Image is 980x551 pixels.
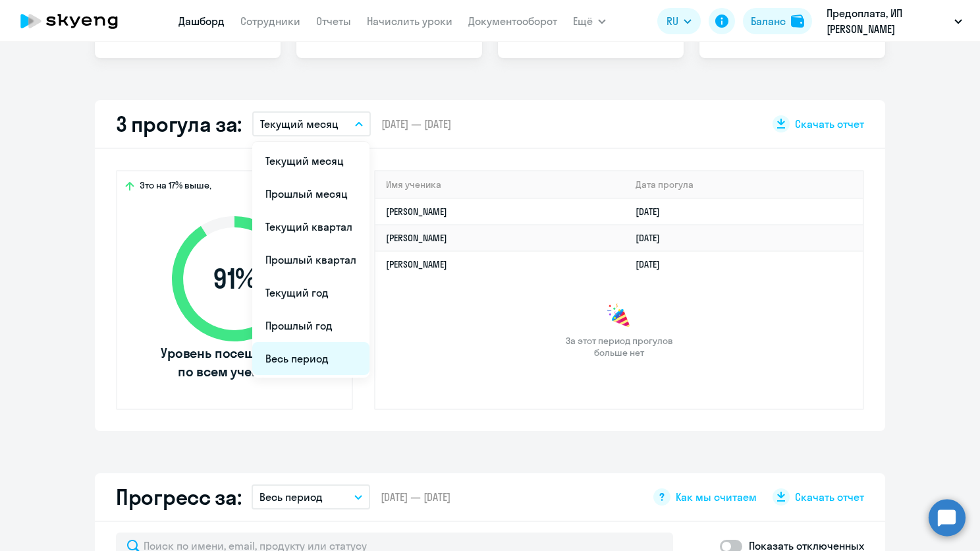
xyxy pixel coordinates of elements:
[252,111,371,136] button: Текущий месяц
[367,14,452,28] a: Начислить уроки
[178,14,225,28] a: Дашборд
[116,111,242,137] h2: 3 прогула за:
[795,490,864,504] span: Скачать отчет
[381,117,451,131] span: [DATE] — [DATE]
[159,344,310,381] span: Уровень посещаемости по всем ученикам
[667,13,678,29] span: RU
[375,171,625,198] th: Имя ученика
[573,13,593,29] span: Ещё
[751,13,786,29] div: Баланс
[116,484,241,510] h2: Прогресс за:
[791,14,804,28] img: balance
[606,303,632,330] img: congrats
[252,484,370,509] button: Весь период
[159,263,310,295] span: 91 %
[564,335,674,359] span: За этот период прогулов больше нет
[820,5,969,37] button: Предоплата, ИП [PERSON_NAME] [PERSON_NAME]
[795,117,864,131] span: Скачать отчет
[252,142,369,378] ul: Ещё
[573,8,606,34] button: Ещё
[827,5,949,37] p: Предоплата, ИП [PERSON_NAME] [PERSON_NAME]
[260,116,339,132] p: Текущий месяц
[240,14,300,28] a: Сотрудники
[636,232,670,244] a: [DATE]
[743,8,812,34] button: Балансbalance
[140,179,211,195] span: Это на 17% выше,
[259,489,323,505] p: Весь период
[636,258,670,270] a: [DATE]
[636,206,670,217] a: [DATE]
[386,232,447,244] a: [PERSON_NAME]
[625,171,863,198] th: Дата прогула
[316,14,351,28] a: Отчеты
[386,258,447,270] a: [PERSON_NAME]
[468,14,557,28] a: Документооборот
[381,490,450,504] span: [DATE] — [DATE]
[386,206,447,217] a: [PERSON_NAME]
[676,490,757,504] span: Как мы считаем
[657,8,701,34] button: RU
